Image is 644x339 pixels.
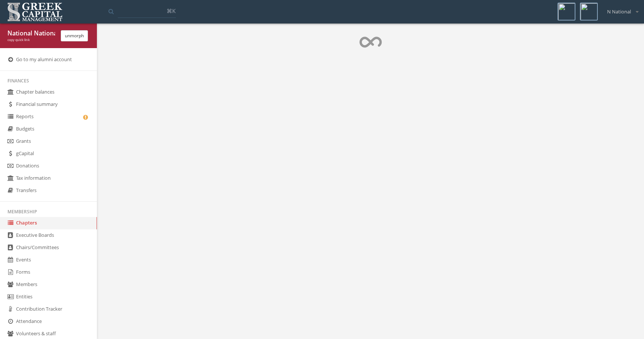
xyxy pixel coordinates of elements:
div: copy quick link [7,38,55,43]
div: National National [7,29,55,38]
span: ⌘K [167,7,176,15]
span: N National [607,8,631,15]
button: unmorph [61,30,88,41]
div: N National [602,3,638,15]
